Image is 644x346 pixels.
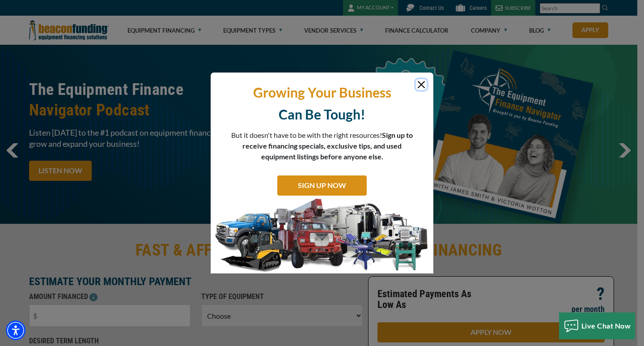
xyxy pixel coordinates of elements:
[6,320,25,340] div: Accessibility Menu
[559,312,636,339] button: Live Chat Now
[217,106,427,123] p: Can Be Tough!
[217,84,427,101] p: Growing Your Business
[277,175,367,196] a: SIGN UP NOW
[231,130,413,162] p: But it doesn't have to be with the right resources!
[211,198,433,274] img: SIGN UP NOW
[242,131,413,161] span: Sign up to receive financing specials, exclusive tips, and used equipment listings before anyone ...
[416,79,427,90] button: Close
[581,321,631,330] span: Live Chat Now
